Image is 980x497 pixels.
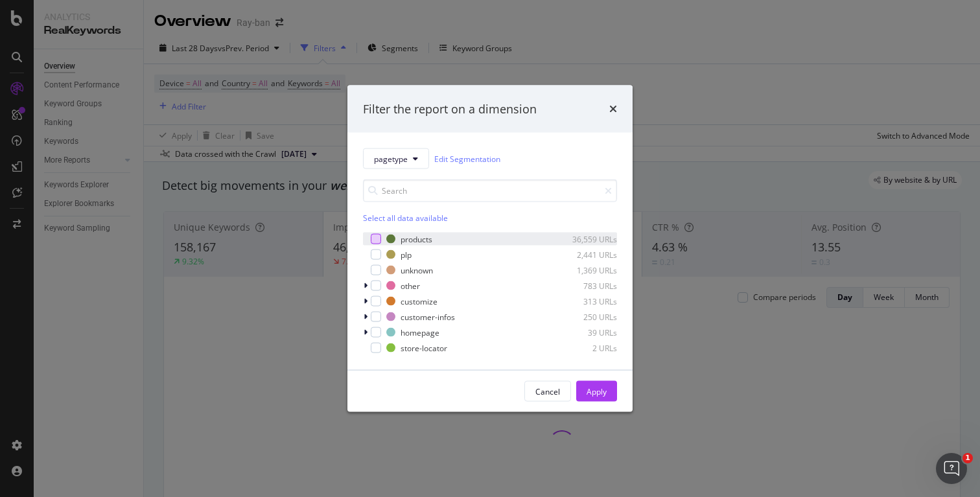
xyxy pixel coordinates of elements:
div: Apply [587,386,607,397]
div: 2 URLs [554,342,617,353]
div: other [401,280,420,291]
div: modal [347,85,633,412]
div: Select all data available [363,213,617,224]
button: Cancel [524,381,571,402]
div: 36,559 URLs [554,233,617,244]
iframe: Intercom live chat [936,453,967,484]
div: customer-infos [401,311,455,322]
button: Apply [576,381,617,402]
div: 783 URLs [554,280,617,291]
div: 1,369 URLs [554,264,617,275]
div: Filter the report on a dimension [363,100,537,117]
div: 2,441 URLs [554,249,617,260]
input: Search [363,179,617,202]
a: Edit Segmentation [434,152,500,165]
button: pagetype [363,148,429,169]
div: products [401,233,432,244]
span: 1 [962,453,973,463]
div: store-locator [401,342,447,353]
div: customize [401,295,437,306]
div: Cancel [535,386,560,397]
div: 39 URLs [554,327,617,338]
div: 250 URLs [554,311,617,322]
div: plp [401,249,412,260]
div: times [609,100,617,117]
span: pagetype [374,153,408,164]
div: homepage [401,327,439,338]
div: unknown [401,264,433,275]
div: 313 URLs [554,295,617,306]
